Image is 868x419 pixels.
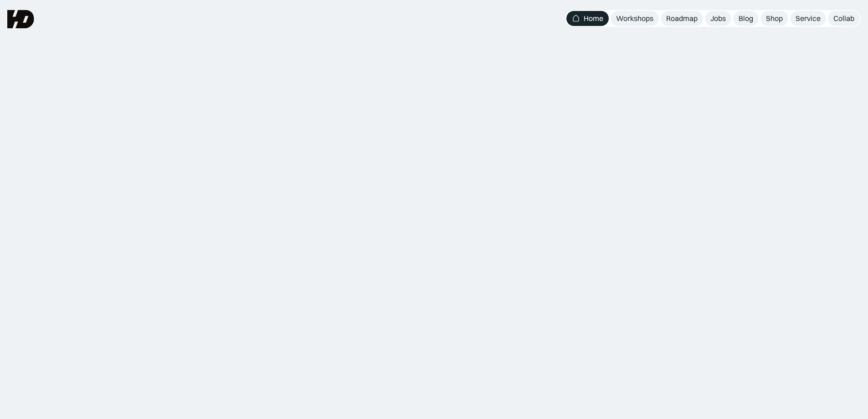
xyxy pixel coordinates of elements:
[616,14,653,23] div: Workshops
[796,14,821,23] div: Service
[611,11,659,26] a: Workshops
[766,14,783,23] div: Shop
[790,11,826,26] a: Service
[760,11,788,26] a: Shop
[661,11,703,26] a: Roadmap
[833,14,854,23] div: Collab
[710,14,726,23] div: Jobs
[733,11,759,26] a: Blog
[584,14,603,23] div: Home
[566,11,609,26] a: Home
[739,14,753,23] div: Blog
[666,14,698,23] div: Roadmap
[705,11,731,26] a: Jobs
[828,11,860,26] a: Collab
